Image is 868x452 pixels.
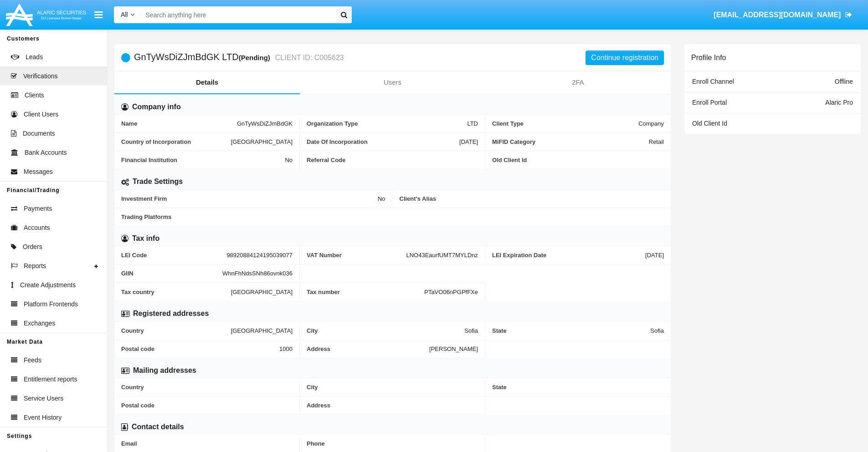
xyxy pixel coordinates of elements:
[237,120,293,127] span: GnTyWsDiZJmBdGK
[467,120,478,127] span: LTD
[586,51,664,65] button: Continue registration
[121,288,231,295] span: Tax country
[400,195,664,202] span: Client’s Alias
[24,375,77,384] span: Entitlement reports
[709,2,857,28] a: [EMAIL_ADDRESS][DOMAIN_NAME]
[285,157,293,163] span: No
[132,422,184,432] h6: Contact details
[134,52,344,63] h5: GnTyWsDiZJmBdGK LTD
[378,195,385,202] span: No
[24,413,62,422] span: Event History
[23,71,57,81] span: Verifications
[485,71,671,93] a: 2FA
[459,138,478,145] span: [DATE]
[121,195,378,202] span: Investment Firm
[24,167,53,177] span: Messages
[231,288,293,295] span: [GEOGRAPHIC_DATA]
[273,54,344,61] small: CLIENT ID: C005623
[121,252,226,259] span: LEI Code
[121,440,293,447] span: Email
[714,11,841,19] span: [EMAIL_ADDRESS][DOMAIN_NAME]
[132,102,181,112] h6: Company info
[492,384,664,391] span: State
[464,327,478,334] span: Sofia
[132,234,159,244] h6: Tax info
[133,366,196,376] h6: Mailing addresses
[492,157,664,163] span: Old Client Id
[307,440,478,447] span: Phone
[114,71,300,93] a: Details
[24,204,52,213] span: Payments
[406,252,478,259] span: LNO43EaurfUMT7MYLDnz
[5,1,87,28] img: Logo image
[24,394,63,403] span: Service Users
[20,280,76,290] span: Create Adjustments
[226,252,293,259] span: 98920884124195039077
[638,120,664,127] span: Company
[492,327,650,334] span: State
[429,345,478,352] span: [PERSON_NAME]
[424,289,478,295] span: PTaVO06nPGPfFXe
[141,6,333,23] input: Search
[26,52,43,62] span: Leads
[121,11,128,18] span: All
[492,138,649,145] span: MiFID Category
[24,356,41,365] span: Feeds
[835,78,853,85] span: Offline
[24,300,78,309] span: Platform Frontends
[24,223,50,233] span: Accounts
[692,99,727,106] span: Enroll Portal
[121,270,222,277] span: GIIN
[121,345,279,352] span: Postal code
[307,252,406,259] span: VAT Number
[691,53,726,62] h6: Profile Info
[279,345,293,352] span: 1000
[23,242,42,252] span: Orders
[692,78,734,85] span: Enroll Channel
[307,327,464,334] span: City
[307,120,467,127] span: Organization Type
[24,261,46,271] span: Reports
[307,345,429,352] span: Address
[307,138,459,145] span: Date Of Incorporation
[121,157,285,163] span: Financial Institution
[231,138,293,145] span: [GEOGRAPHIC_DATA]
[121,213,664,220] span: Trading Platforms
[121,384,293,391] span: Country
[121,120,237,127] span: Name
[650,327,664,334] span: Sofia
[23,129,55,138] span: Documents
[121,402,293,409] span: Postal code
[825,99,853,106] span: Alaric Pro
[24,110,58,119] span: Client Users
[25,91,44,100] span: Clients
[492,120,638,127] span: Client Type
[239,52,273,63] div: (Pending)
[25,148,67,157] span: Bank Accounts
[231,327,293,334] span: [GEOGRAPHIC_DATA]
[492,252,645,259] span: LEI Expiration Date
[121,138,231,145] span: Country of Incorporation
[114,10,141,20] a: All
[24,319,55,328] span: Exchanges
[307,402,478,409] span: Address
[692,120,727,127] span: Old Client Id
[300,71,485,93] a: Users
[133,177,183,187] h6: Trade Settings
[649,138,664,145] span: Retail
[307,289,424,295] span: Tax number
[222,270,293,277] span: WhnFhNdsSNh86ovnk036
[307,384,478,391] span: City
[121,327,231,334] span: Country
[133,309,209,319] h6: Registered addresses
[645,252,664,259] span: [DATE]
[307,157,478,163] span: Referral Code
